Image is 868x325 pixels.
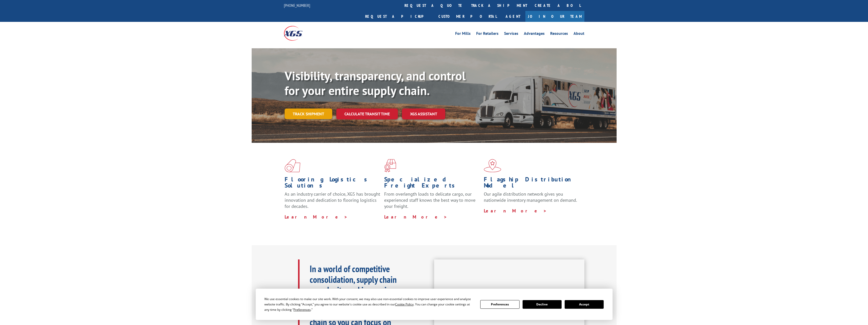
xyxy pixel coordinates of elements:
[384,191,480,214] p: From overlength loads to delicate cargo, our experienced staff knows the best way to move your fr...
[284,3,310,8] a: [PHONE_NUMBER]
[484,159,501,172] img: xgs-icon-flagship-distribution-model-red
[504,32,518,37] a: Services
[484,208,547,214] a: Learn More >
[550,32,568,37] a: Resources
[435,11,501,22] a: Customer Portal
[501,11,525,22] a: Agent
[484,176,580,191] h1: Flagship Distribution Model
[361,11,435,22] a: Request a pickup
[285,176,380,191] h1: Flooring Logistics Solutions
[285,214,348,220] a: Learn More >
[285,109,332,119] a: Track shipment
[293,307,311,312] span: Preferences
[256,289,613,320] div: Cookie Consent Prompt
[476,32,498,37] a: For Retailers
[480,300,519,309] button: Preferences
[574,32,584,37] a: About
[384,214,447,220] a: Learn More >
[336,109,398,119] a: Calculate transit time
[264,296,474,312] div: We use essential cookies to make our site work. With your consent, we may also use non-essential ...
[484,191,577,203] span: Our agile distribution network gives you nationwide inventory management on demand.
[523,300,562,309] button: Decline
[384,176,480,191] h1: Specialized Freight Experts
[285,191,380,209] span: As an industry carrier of choice, XGS has brought innovation and dedication to flooring logistics...
[455,32,471,37] a: For Mills
[395,302,414,306] span: Cookie Policy
[285,68,466,98] b: Visibility, transparency, and control for your entire supply chain.
[525,11,584,22] a: Join Our Team
[524,32,545,37] a: Advantages
[384,159,396,172] img: xgs-icon-focused-on-flooring-red
[402,109,445,119] a: XGS ASSISTANT
[565,300,604,309] button: Accept
[285,159,300,172] img: xgs-icon-total-supply-chain-intelligence-red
